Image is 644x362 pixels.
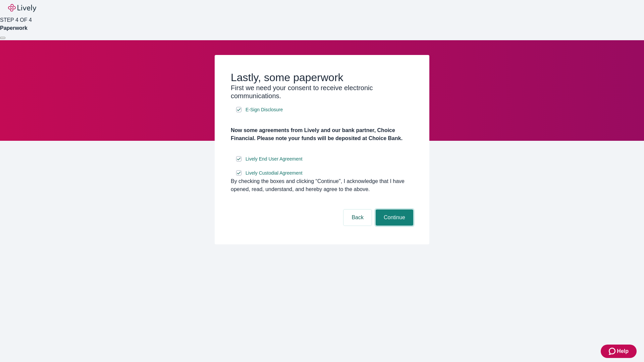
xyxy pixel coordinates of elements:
span: Lively Custodial Agreement [246,170,303,177]
h2: Lastly, some paperwork [231,71,413,84]
div: By checking the boxes and clicking “Continue", I acknowledge that I have opened, read, understand... [231,177,413,193]
span: Help [617,347,629,355]
h3: First we need your consent to receive electronic communications. [231,84,413,100]
button: Back [343,209,372,226]
span: E-Sign Disclosure [246,106,283,113]
h4: Now some agreements from Lively and our bank partner, Choice Financial. Please note your funds wi... [231,126,413,142]
button: Continue [376,209,413,226]
span: Lively End User Agreement [246,156,303,163]
a: e-sign disclosure document [244,106,284,114]
img: Lively [8,4,36,12]
a: e-sign disclosure document [244,169,304,177]
svg: Zendesk support icon [609,347,617,355]
a: e-sign disclosure document [244,155,304,163]
button: Zendesk support iconHelp [601,345,637,358]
